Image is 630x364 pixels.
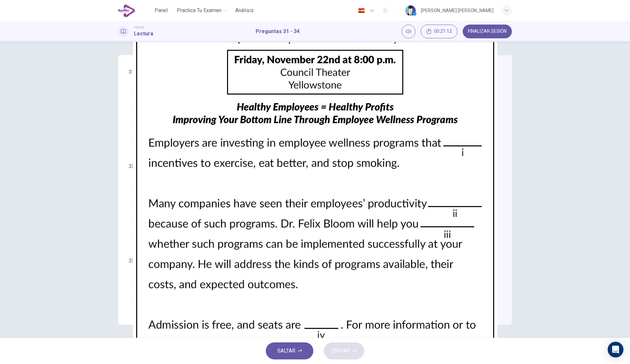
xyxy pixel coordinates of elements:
[134,25,144,30] span: TOEIC®
[118,4,136,17] img: EduSynch logo
[468,29,507,34] span: FINALIZAR SESIÓN
[608,342,623,357] div: Open Intercom Messenger
[357,8,366,13] img: es
[235,7,254,14] span: Análisis
[277,346,295,355] span: SALTAR
[405,5,416,16] img: Profile picture
[177,7,221,14] span: Practica tu examen
[402,25,415,38] div: Silenciar
[421,25,457,38] div: Ocultar
[155,7,168,14] span: Panel
[434,29,452,34] span: 00:21:12
[256,28,300,35] h1: Preguntas 31 - 34
[134,30,153,38] h1: Lectura
[421,7,493,14] div: [PERSON_NAME] [PERSON_NAME]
